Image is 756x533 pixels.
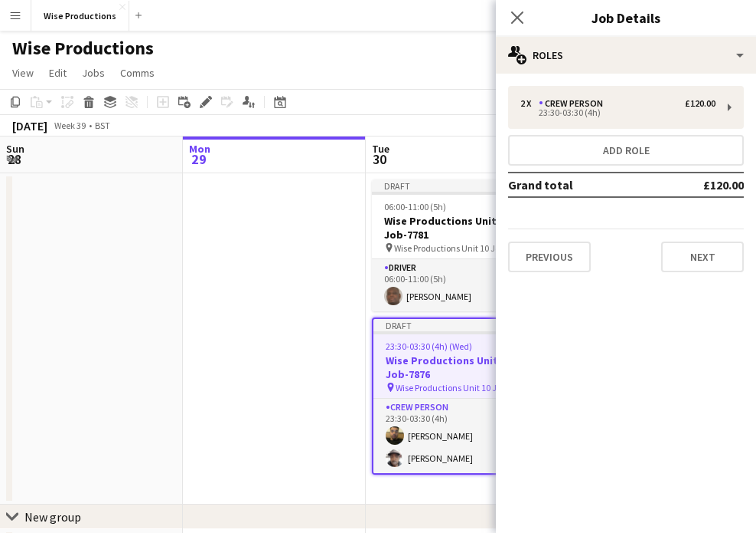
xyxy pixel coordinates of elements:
app-job-card: Draft23:30-03:30 (4h) (Wed)2/2Wise Productions Unit 10 Job-7876 Wise Productions Unit 10 Job-7876... [372,317,543,475]
app-job-card: Draft06:00-11:00 (5h)1/1Wise Productions Unit 10 Job-7781 Wise Productions Unit 10 Job-77811 Role... [372,179,543,311]
span: Jobs [82,66,105,80]
span: Sun [6,142,24,156]
div: Crew Person [539,98,609,109]
a: Edit [43,63,73,83]
td: £120.00 [653,173,744,197]
span: Week 39 [51,120,89,131]
span: Wise Productions Unit 10 Job-7876 [396,382,507,393]
span: Wise Productions Unit 10 Job-7781 [394,242,509,254]
div: £120.00 [685,98,715,109]
span: Comms [120,66,155,80]
span: Edit [49,66,67,80]
span: 06:00-11:00 (5h) [384,201,446,212]
div: Roles [496,37,756,74]
div: [DATE] [12,118,47,133]
button: Next [661,242,744,272]
span: Mon [189,142,210,156]
span: Tue [372,142,389,156]
a: Jobs [76,63,111,83]
div: Draft [373,319,542,331]
a: View [6,63,40,83]
button: Previous [508,242,591,272]
h3: Wise Productions Unit 10 Job-7781 [372,214,543,242]
h3: Job Details [496,8,756,28]
span: 30 [370,150,389,168]
button: Wise Productions [31,1,129,31]
span: 29 [187,150,210,168]
div: Draft [372,179,543,192]
app-card-role: Driver1/106:00-11:00 (5h)[PERSON_NAME] [372,259,543,311]
div: 2 x [520,98,539,109]
span: 23:30-03:30 (4h) (Wed) [386,341,472,352]
td: Grand total [508,173,653,197]
h1: Wise Productions [12,37,154,60]
div: 23:30-03:30 (4h) [520,109,715,117]
span: View [12,66,34,80]
div: New group [24,509,81,525]
app-card-role: Crew Person2/223:30-03:30 (4h)[PERSON_NAME][PERSON_NAME] [373,399,542,473]
span: 28 [4,150,24,168]
div: BST [95,120,110,131]
button: Add role [508,135,744,166]
a: Comms [114,63,161,83]
h3: Wise Productions Unit 10 Job-7876 [373,354,542,381]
